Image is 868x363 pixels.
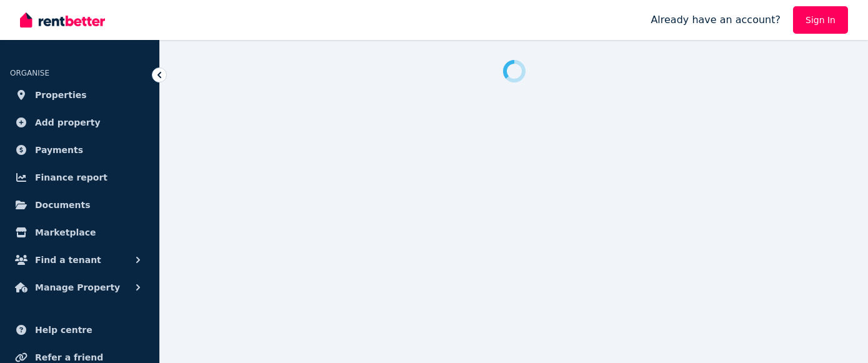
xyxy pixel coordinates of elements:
span: Properties [35,87,87,102]
span: Help centre [35,322,92,337]
span: Marketplace [35,225,96,240]
span: Already have an account? [651,12,781,27]
button: Find a tenant [10,247,149,272]
button: Manage Property [10,275,149,300]
a: Properties [10,82,149,107]
img: RentBetter [20,11,105,29]
span: Add property [35,115,101,130]
a: Sign In [793,6,848,34]
a: Marketplace [10,220,149,245]
span: ORGANISE [10,69,49,77]
span: Find a tenant [35,252,101,267]
a: Payments [10,137,149,162]
span: Manage Property [35,280,120,295]
a: Add property [10,110,149,135]
span: Finance report [35,170,107,185]
a: Finance report [10,165,149,190]
a: Documents [10,192,149,217]
span: Payments [35,142,83,157]
a: Help centre [10,317,149,342]
span: Documents [35,197,91,212]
